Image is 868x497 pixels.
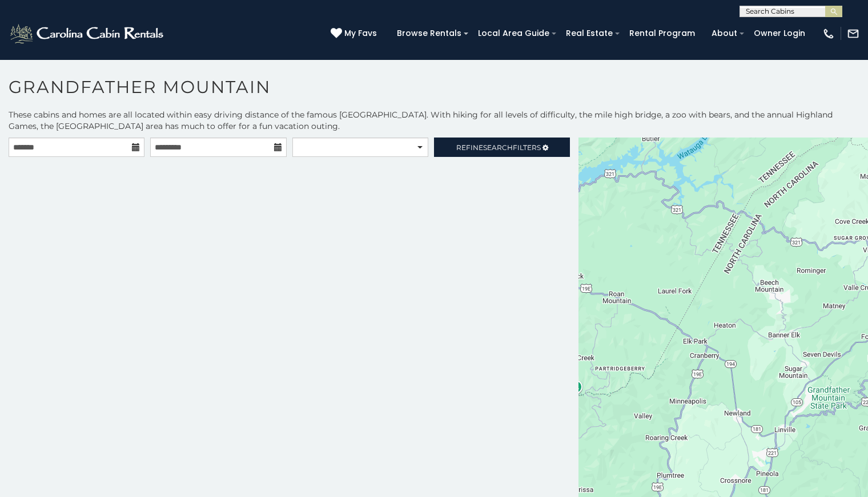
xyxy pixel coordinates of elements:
[331,27,380,40] a: My Favs
[847,27,859,40] img: mail-regular-white.png
[822,27,835,40] img: phone-regular-white.png
[344,27,377,39] span: My Favs
[483,143,513,152] span: Search
[9,22,167,45] img: White-1-2.png
[624,25,701,42] a: Rental Program
[706,25,743,42] a: About
[748,25,811,42] a: Owner Login
[456,143,541,152] span: Refine Filters
[560,25,618,42] a: Real Estate
[434,138,570,157] a: RefineSearchFilters
[391,25,467,42] a: Browse Rentals
[472,25,555,42] a: Local Area Guide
